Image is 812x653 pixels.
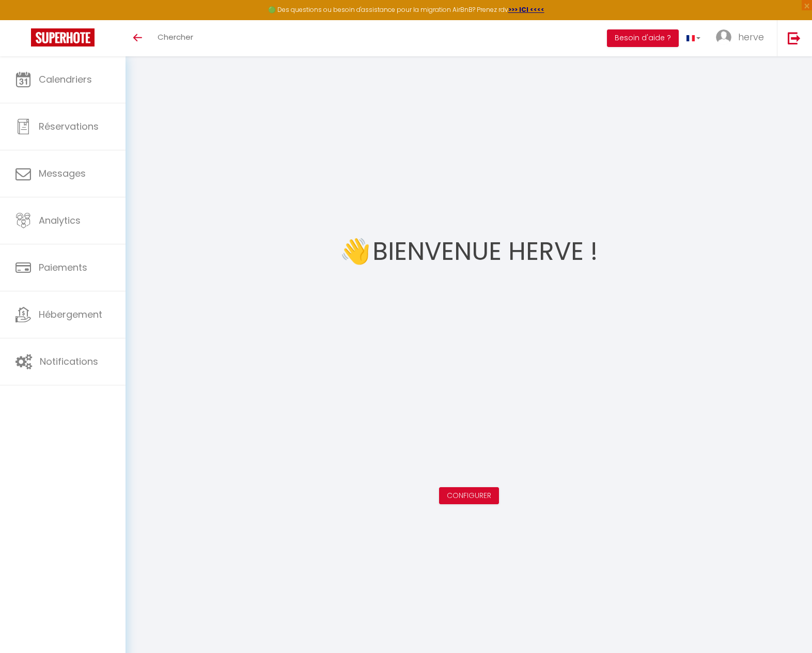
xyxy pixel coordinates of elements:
span: 👋 [340,232,371,271]
img: ... [716,29,731,45]
button: Besoin d'aide ? [607,29,679,47]
img: Super Booking [31,28,95,46]
button: Configurer [439,487,499,505]
img: logout [788,32,801,44]
iframe: welcome-outil.mov [304,283,634,469]
h1: Bienvenue herve ! [372,221,598,283]
span: Réservations [39,120,99,133]
a: >>> ICI <<<< [508,5,544,14]
span: herve [738,30,764,43]
span: Chercher [158,32,193,42]
span: Notifications [40,355,98,368]
a: Chercher [150,20,201,56]
span: Analytics [39,214,81,227]
span: Calendriers [39,73,92,86]
a: ... herve [708,20,777,56]
span: Hébergement [39,308,102,321]
a: Configurer [447,490,491,501]
span: Messages [39,167,86,180]
span: Paiements [39,261,87,274]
